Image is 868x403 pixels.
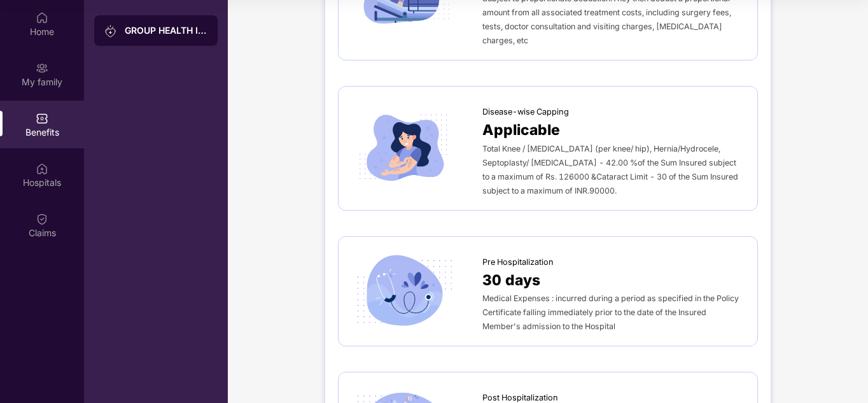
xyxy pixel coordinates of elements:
span: Disease-wise Capping [482,106,569,118]
img: icon [351,111,457,185]
img: svg+xml;base64,PHN2ZyB3aWR0aD0iMjAiIGhlaWdodD0iMjAiIHZpZXdCb3g9IjAgMCAyMCAyMCIgZmlsbD0ibm9uZSIgeG... [104,25,117,38]
img: svg+xml;base64,PHN2ZyBpZD0iQmVuZWZpdHMiIHhtbG5zPSJodHRwOi8vd3d3LnczLm9yZy8yMDAwL3N2ZyIgd2lkdGg9Ij... [36,112,48,125]
span: Medical Expenses : incurred during a period as specified in the Policy Certificate falling immedi... [482,293,739,331]
span: Pre Hospitalization [482,256,554,269]
img: svg+xml;base64,PHN2ZyBpZD0iSG9zcGl0YWxzIiB4bWxucz0iaHR0cDovL3d3dy53My5vcmcvMjAwMC9zdmciIHdpZHRoPS... [36,162,48,175]
span: Total Knee / [MEDICAL_DATA] (per knee/ hip), Hernia/Hydrocele, Septoplasty/ [MEDICAL_DATA] - 42.0... [482,144,738,195]
span: 30 days [482,269,540,292]
span: Applicable [482,118,560,141]
img: svg+xml;base64,PHN2ZyBpZD0iSG9tZSIgeG1sbnM9Imh0dHA6Ly93d3cudzMub3JnLzIwMDAvc3ZnIiB3aWR0aD0iMjAiIG... [36,11,48,24]
div: GROUP HEALTH INSURANCE [125,24,207,37]
img: svg+xml;base64,PHN2ZyB3aWR0aD0iMjAiIGhlaWdodD0iMjAiIHZpZXdCb3g9IjAgMCAyMCAyMCIgZmlsbD0ibm9uZSIgeG... [36,62,48,74]
img: svg+xml;base64,PHN2ZyBpZD0iQ2xhaW0iIHhtbG5zPSJodHRwOi8vd3d3LnczLm9yZy8yMDAwL3N2ZyIgd2lkdGg9IjIwIi... [36,213,48,225]
img: icon [351,255,457,328]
